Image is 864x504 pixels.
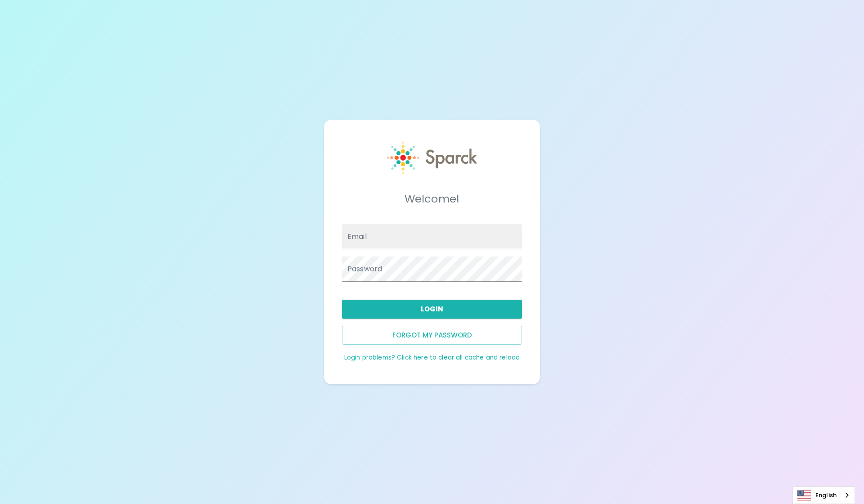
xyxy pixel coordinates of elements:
[344,353,520,362] a: Login problems? Click here to clear all cache and reload
[793,487,855,504] a: English
[792,486,855,504] aside: Language selected: English
[792,486,855,504] div: Language
[342,300,522,319] button: Login
[342,326,522,345] button: Forgot my password
[342,192,522,206] h5: Welcome!
[387,141,477,174] img: Sparck logo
